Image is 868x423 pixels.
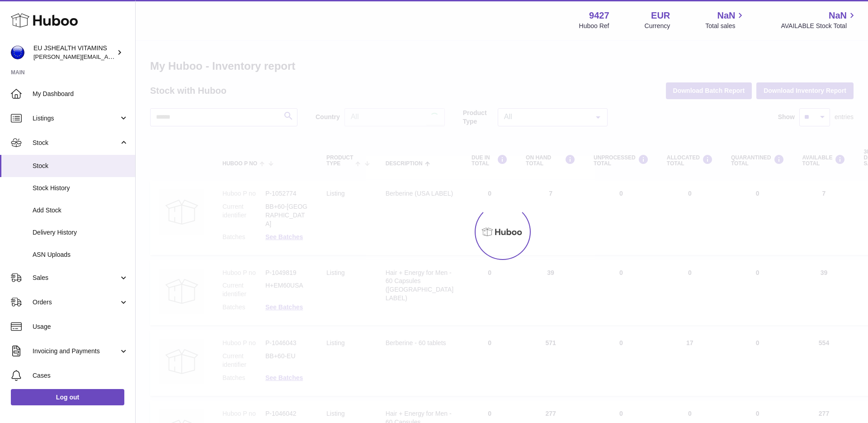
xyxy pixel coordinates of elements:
[33,322,128,331] span: Usage
[829,10,847,22] span: NaN
[33,162,128,170] span: Stock
[33,53,181,60] span: [PERSON_NAME][EMAIL_ADDRESS][DOMAIN_NAME]
[11,389,124,405] a: Log out
[33,371,128,380] span: Cases
[651,10,670,22] strong: EUR
[11,46,24,59] img: laura@jessicasepel.com
[33,139,119,147] span: Stock
[579,22,609,30] div: Huboo Ref
[589,10,609,22] strong: 9427
[781,22,857,30] span: AVAILABLE Stock Total
[33,90,128,98] span: My Dashboard
[33,274,119,282] span: Sales
[781,10,857,30] a: NaN AVAILABLE Stock Total
[33,250,128,259] span: ASN Uploads
[33,114,119,123] span: Listings
[33,298,119,307] span: Orders
[33,44,115,61] div: EU JSHEALTH VITAMINS
[717,10,735,22] span: NaN
[33,206,128,215] span: Add Stock
[33,228,128,237] span: Delivery History
[705,10,745,30] a: NaN Total sales
[33,347,119,356] span: Invoicing and Payments
[705,22,745,30] span: Total sales
[33,184,128,192] span: Stock History
[645,22,670,30] div: Currency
